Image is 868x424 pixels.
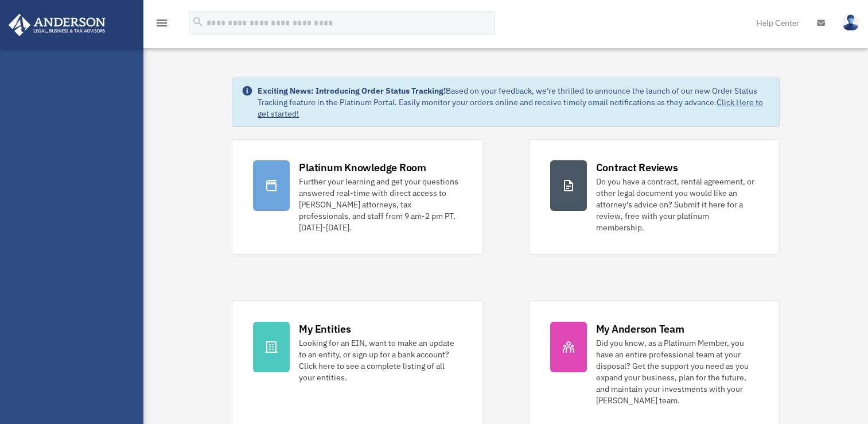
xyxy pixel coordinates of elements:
a: menu [155,20,169,30]
i: search [192,16,204,28]
div: Looking for an EIN, want to make an update to an entity, or sign up for a bank account? Click her... [299,337,461,383]
div: Contract Reviews [596,160,678,175]
strong: Exciting News: Introducing Order Status Tracking! [258,86,446,96]
div: Further your learning and get your questions answered real-time with direct access to [PERSON_NAM... [299,176,461,233]
div: Based on your feedback, we're thrilled to announce the launch of our new Order Status Tracking fe... [258,85,769,120]
div: Platinum Knowledge Room [299,160,426,175]
a: Contract Reviews Do you have a contract, rental agreement, or other legal document you would like... [529,139,780,255]
div: My Entities [299,322,351,336]
div: Do you have a contract, rental agreement, or other legal document you would like an attorney's ad... [596,176,758,233]
img: Anderson Advisors Platinum Portal [5,14,109,36]
div: Did you know, as a Platinum Member, you have an entire professional team at your disposal? Get th... [596,337,758,406]
a: Platinum Knowledge Room Further your learning and get your questions answered real-time with dire... [232,139,482,255]
div: My Anderson Team [596,322,684,336]
a: Click Here to get started! [258,97,763,119]
img: User Pic [842,14,859,31]
i: menu [155,16,169,30]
